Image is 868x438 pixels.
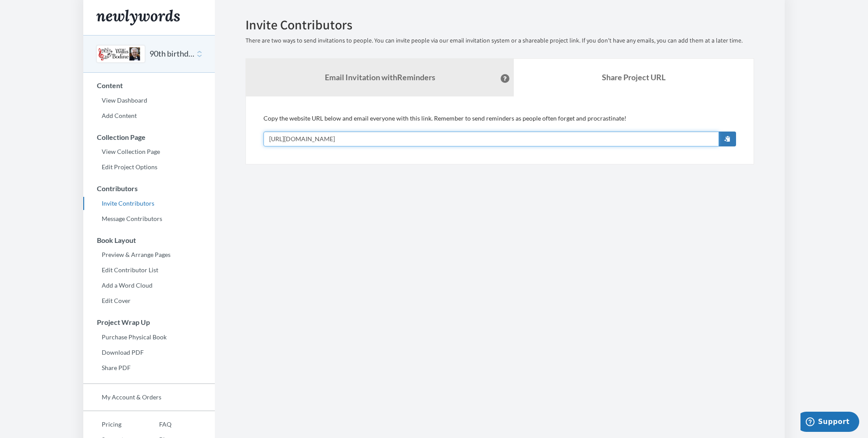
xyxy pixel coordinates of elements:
div: Copy the website URL below and email everyone with this link. Remember to send reminders as peopl... [263,114,736,146]
a: View Collection Page [83,145,215,158]
a: My Account & Orders [83,391,215,404]
a: Edit Contributor List [83,264,215,277]
h3: Project Wrap Up [84,318,215,326]
a: Download PDF [83,346,215,359]
strong: Email Invitation with Reminders [325,72,435,82]
a: Edit Cover [83,294,215,307]
a: Add a Word Cloud [83,279,215,292]
a: Invite Contributors [83,197,215,210]
a: Purchase Physical Book [83,331,215,344]
a: Pricing [83,418,141,431]
h3: Book Layout [84,236,215,244]
h2: Invite Contributors [245,18,754,32]
b: Share Project URL [602,72,665,82]
a: FAQ [141,418,171,431]
h3: Contributors [84,185,215,192]
a: View Dashboard [83,94,215,107]
iframe: Opens a widget where you can chat to one of our agents [800,412,859,434]
h3: Content [84,82,215,89]
button: 90th birthday [149,48,195,60]
a: Preview & Arrange Pages [83,248,215,261]
h3: Collection Page [84,133,215,141]
a: Edit Project Options [83,160,215,174]
a: Share PDF [83,361,215,374]
img: Newlywords logo [96,10,180,25]
p: There are two ways to send invitations to people. You can invite people via our email invitation ... [245,36,754,45]
a: Message Contributors [83,212,215,225]
a: Add Content [83,109,215,122]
